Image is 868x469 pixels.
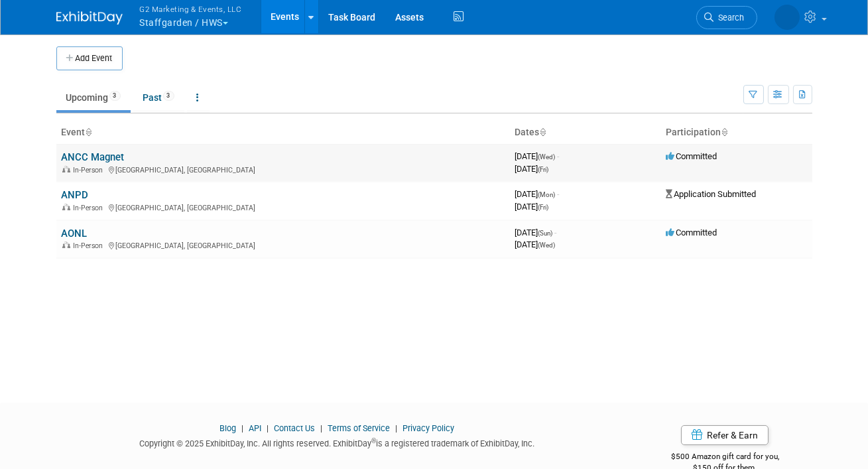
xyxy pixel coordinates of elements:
[558,189,560,199] span: -
[328,423,390,433] a: Terms of Service
[74,204,107,212] span: In-Person
[62,189,89,201] a: ANPD
[62,151,125,163] a: ANCC Magnet
[515,189,560,199] span: [DATE]
[515,151,560,161] span: [DATE]
[538,191,556,198] span: (Mon)
[538,241,556,249] span: (Wed)
[86,127,92,137] a: Sort by Event Name
[163,91,174,101] span: 3
[538,204,549,211] span: (Fri)
[140,2,242,16] span: G2 Marketing & Events, LLC
[510,121,661,144] th: Dates
[62,166,70,172] img: In-Person Event
[74,166,107,174] span: In-Person
[538,230,553,237] span: (Sun)
[263,423,272,433] span: |
[515,228,557,237] span: [DATE]
[238,423,247,433] span: |
[392,423,401,433] span: |
[538,153,556,161] span: (Wed)
[538,166,549,173] span: (Fri)
[109,91,121,101] span: 3
[371,437,376,444] sup: ®
[317,423,326,433] span: |
[721,127,728,137] a: Sort by Participation Type
[62,228,88,239] a: AONL
[249,423,261,433] a: API
[133,85,184,110] a: Past3
[555,228,557,237] span: -
[219,423,236,433] a: Blog
[403,423,454,433] a: Privacy Policy
[558,151,560,161] span: -
[74,241,107,250] span: In-Person
[62,241,70,248] img: In-Person Event
[56,435,619,450] div: Copyright © 2025 ExhibitDay, Inc. All rights reserved. ExhibitDay is a registered trademark of Ex...
[775,5,800,30] img: Nora McQuillan
[696,6,757,29] a: Search
[62,164,505,174] div: [GEOGRAPHIC_DATA], [GEOGRAPHIC_DATA]
[515,239,556,249] span: [DATE]
[62,204,70,210] img: In-Person Event
[56,121,510,144] th: Event
[666,189,757,199] span: Application Submitted
[681,425,769,445] a: Refer & Earn
[56,85,131,110] a: Upcoming3
[666,228,717,237] span: Committed
[62,202,505,212] div: [GEOGRAPHIC_DATA], [GEOGRAPHIC_DATA]
[661,121,812,144] th: Participation
[56,11,123,25] img: ExhibitDay
[515,164,549,174] span: [DATE]
[56,46,123,70] button: Add Event
[666,151,717,161] span: Committed
[714,13,745,23] span: Search
[274,423,315,433] a: Contact Us
[515,202,549,212] span: [DATE]
[540,127,546,137] a: Sort by Start Date
[62,239,505,250] div: [GEOGRAPHIC_DATA], [GEOGRAPHIC_DATA]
